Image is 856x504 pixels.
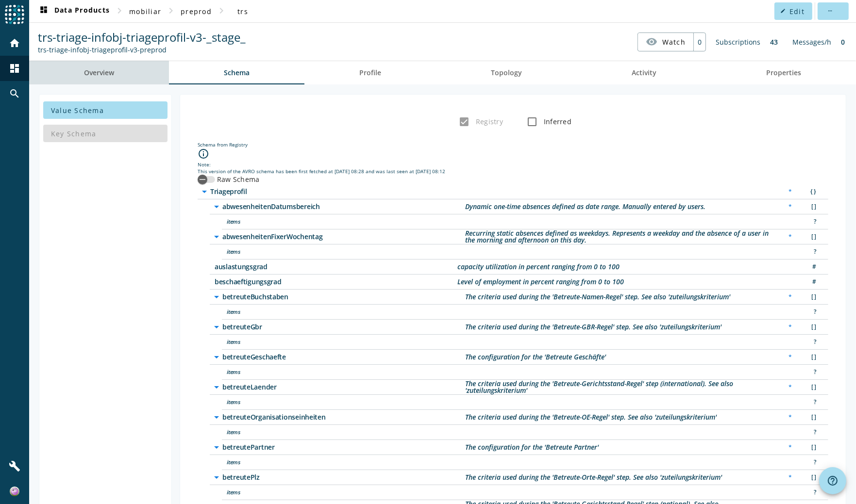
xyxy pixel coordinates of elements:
div: Array [802,352,821,362]
mat-icon: dashboard [38,5,50,17]
span: mobiliar [129,7,161,16]
div: Array [802,292,821,302]
mat-icon: search [9,88,20,99]
span: preprod [181,7,212,16]
mat-icon: edit [780,8,786,14]
div: Array [802,412,821,423]
div: Required [784,322,797,332]
span: Activity [632,69,656,76]
div: Description [457,278,624,285]
div: Required [784,187,797,197]
div: Array [802,442,821,453]
div: Unknown [802,488,821,498]
span: /betreutePlz [222,474,465,481]
span: /betreuteGbr [222,324,465,330]
span: /abwesenheitenDatumsbereich [222,203,465,210]
div: 0 [836,33,850,51]
div: Required [784,382,797,392]
mat-icon: chevron_right [216,5,227,16]
div: Subscriptions [711,33,765,51]
label: Inferred [542,117,571,127]
div: Unknown [802,337,821,347]
div: Required [784,412,797,423]
mat-icon: more_horiz [827,8,833,14]
div: Array [802,322,821,332]
div: Description [465,354,606,360]
div: Required [784,352,797,362]
mat-icon: visibility [646,36,657,48]
div: This version of the AVRO schema has been first fetched at [DATE] 08:28 and was last seen at [DATE... [198,168,828,175]
span: Properties [766,69,801,76]
span: Overview [84,69,114,76]
i: arrow_drop_down [199,186,210,197]
div: Schema from Registry [198,141,828,148]
div: Description [465,324,722,330]
div: Required [784,202,797,212]
div: Unknown [802,307,821,317]
button: mobiliar [125,2,165,20]
span: /betreuteGeschaefte [222,354,465,360]
span: Edit [789,7,805,16]
span: /betreuteOrganisationseinheiten [222,414,465,421]
span: trs [237,7,248,16]
button: trs [227,2,258,20]
div: Array [802,472,821,483]
span: Value Schema [51,106,104,115]
span: / [210,188,453,195]
img: 84c393610fa2d586c676c507346ad5f5 [10,487,19,496]
div: Description [465,444,599,451]
span: Profile [359,69,381,76]
mat-icon: chevron_right [114,5,125,16]
span: /beschaeftigungsgrad [215,278,457,285]
div: Required [784,442,797,453]
i: arrow_drop_down [211,441,222,453]
button: Watch [638,33,693,50]
div: Kafka Topic: trs-triage-infobj-triageprofil-v3-preprod [38,45,246,54]
div: Number [802,277,821,287]
div: Description [465,293,730,300]
span: Watch [662,33,686,50]
div: Description [465,203,705,210]
i: arrow_drop_down [211,471,222,483]
button: Edit [774,2,812,20]
span: /betreuteLaender [222,384,465,390]
div: Description [465,414,717,421]
div: Object [802,187,821,197]
div: Array [802,232,821,242]
span: /betreuteGeschaefte/items [227,369,470,375]
span: /betreuteGbr/items [227,339,470,345]
span: /betreutePartner/items [227,459,470,466]
div: Array [802,382,821,392]
i: arrow_drop_down [211,351,222,363]
div: Unknown [802,397,821,407]
span: /abwesenheitenFixerWochentag [222,233,465,240]
span: /betreuteBuchstaben [222,293,465,300]
span: Data Products [38,5,110,17]
button: Value Schema [43,101,168,119]
button: Data Products [34,2,114,20]
span: /abwesenheitenDatumsbereich/items [227,218,470,225]
i: arrow_drop_down [211,231,222,243]
div: Required [784,292,797,302]
i: arrow_drop_down [211,201,222,212]
span: Schema [224,69,250,76]
div: Unknown [802,457,821,468]
mat-icon: chevron_right [165,5,177,16]
div: Unknown [802,427,821,438]
button: preprod [177,2,216,20]
div: Description [465,230,777,244]
span: /auslastungsgrad [215,263,457,270]
div: Unknown [802,247,821,257]
i: info_outline [198,148,209,160]
div: Description [457,263,620,270]
mat-icon: dashboard [9,63,20,74]
label: Raw Schema [215,175,260,184]
div: Array [802,202,821,212]
img: spoud-logo.svg [5,5,24,24]
mat-icon: home [9,37,20,49]
i: arrow_drop_down [211,321,222,333]
div: Number [802,262,821,272]
i: arrow_drop_down [211,411,222,423]
div: Note: [198,161,828,168]
span: /betreutePartner [222,444,465,451]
